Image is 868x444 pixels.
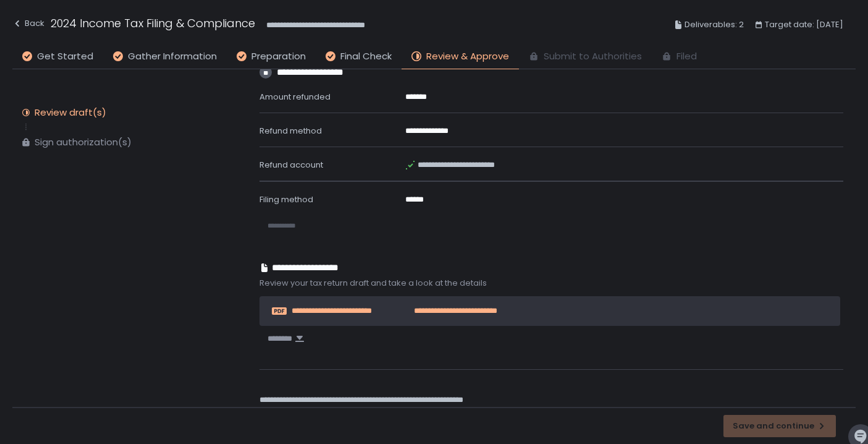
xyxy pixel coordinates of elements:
span: Target date: [DATE] [765,17,843,32]
span: Submit to Authorities [544,49,642,64]
button: Back [12,15,44,35]
span: Preparation [251,49,306,64]
span: Filed [676,49,697,64]
div: Review draft(s) [35,106,106,119]
span: Gather Information [128,49,217,64]
span: Refund account [259,159,323,171]
div: Sign authorization(s) [35,136,132,148]
h1: 2024 Income Tax Filing & Compliance [51,15,255,32]
span: Get Started [37,49,93,64]
div: Back [12,16,44,31]
span: Filing method [259,194,313,205]
span: Deliverables: 2 [685,17,744,32]
span: Refund method [259,125,322,137]
span: Review your tax return draft and take a look at the details [259,278,843,289]
span: Review & Approve [426,49,509,64]
span: Final Check [340,49,392,64]
span: Amount refunded [259,91,331,103]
